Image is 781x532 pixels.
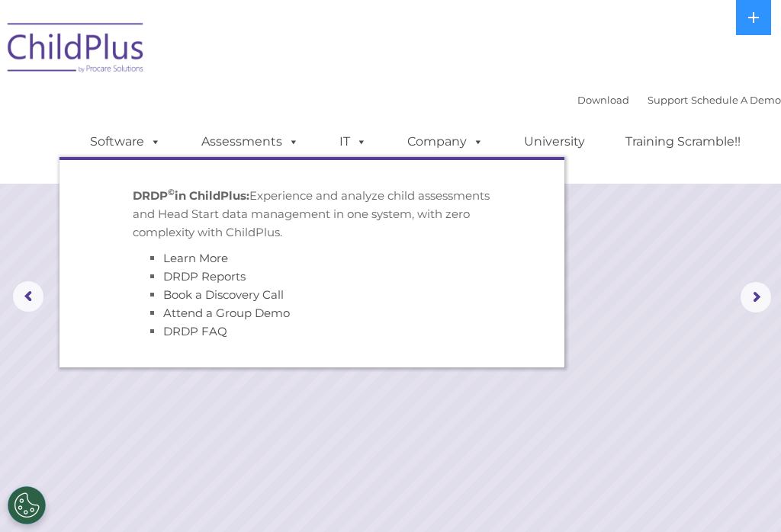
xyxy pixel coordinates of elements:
a: Support [648,94,688,106]
a: Schedule A Demo [691,94,781,106]
sup: © [168,187,175,197]
a: Software [75,127,176,157]
button: Cookies Settings [8,486,46,524]
a: Learn More [163,251,228,265]
a: Download [577,94,629,106]
a: IT [324,127,382,157]
a: Company [392,127,499,157]
a: Book a Discovery Call [163,287,284,302]
font: | [577,94,781,106]
a: Assessments [186,127,314,157]
p: Experience and analyze child assessments and Head Start data management in one system, with zero ... [133,187,491,242]
strong: DRDP in ChildPlus: [133,188,249,203]
a: Training Scramble!! [610,127,756,157]
a: DRDP FAQ [163,324,227,338]
a: University [509,127,600,157]
a: Attend a Group Demo [163,306,290,320]
a: DRDP Reports [163,269,246,284]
